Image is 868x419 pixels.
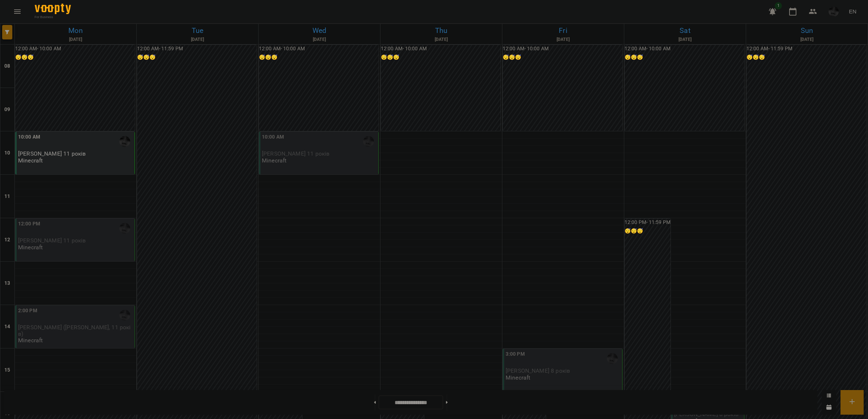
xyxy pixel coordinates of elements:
[846,5,859,18] button: EN
[506,350,525,358] label: 3:00 PM
[506,367,570,374] span: [PERSON_NAME] 8 років
[259,45,379,53] h6: 12:00 AM - 10:00 AM
[18,157,43,164] p: Minecraft
[137,45,257,53] h6: 12:00 AM - 11:59 PM
[625,227,671,235] h6: 😴😴😴
[746,54,866,62] h6: 😴😴😴
[4,149,10,157] h6: 10
[15,45,135,53] h6: 12:00 AM - 10:00 AM
[260,36,379,43] h6: [DATE]
[18,307,37,315] label: 2:00 PM
[119,310,130,321] img: Дедюхов Євгеній Миколайович
[503,36,623,43] h6: [DATE]
[119,136,130,147] img: Дедюхов Євгеній Миколайович
[259,54,379,62] h6: 😴😴😴
[625,219,671,227] h6: 12:00 PM - 11:59 PM
[18,244,43,250] p: Minecraft
[625,36,745,43] h6: [DATE]
[260,25,379,36] h6: Wed
[35,4,71,14] img: Voopty Logo
[607,353,618,364] img: Дедюхов Євгеній Миколайович
[506,374,530,381] p: Minecraft
[4,62,10,70] h6: 08
[382,25,501,36] h6: Thu
[4,236,10,244] h6: 12
[119,223,130,234] img: Дедюхов Євгеній Миколайович
[18,237,86,244] span: [PERSON_NAME] 11 років
[262,150,329,157] span: [PERSON_NAME] 11 років
[381,45,501,53] h6: 12:00 AM - 10:00 AM
[775,2,782,9] span: 1
[18,150,86,157] span: [PERSON_NAME] 11 років
[382,36,501,43] h6: [DATE]
[18,324,131,337] span: [PERSON_NAME] ([PERSON_NAME], 11 років)
[35,15,71,19] span: For Business
[4,323,10,331] h6: 14
[9,3,26,20] button: Menu
[4,106,10,114] h6: 09
[363,136,374,147] img: Дедюхов Євгеній Миколайович
[138,36,257,43] h6: [DATE]
[625,25,745,36] h6: Sat
[503,54,622,62] h6: 😴😴😴
[747,25,867,36] h6: Sun
[381,54,501,62] h6: 😴😴😴
[625,45,744,53] h6: 12:00 AM - 10:00 AM
[15,54,135,62] h6: 😴😴😴
[625,54,744,62] h6: 😴😴😴
[746,45,866,53] h6: 12:00 AM - 11:59 PM
[16,36,135,43] h6: [DATE]
[18,337,43,343] p: Minecraft
[262,157,286,164] p: Minecraft
[503,25,623,36] h6: Fri
[18,133,40,141] label: 10:00 AM
[503,45,622,53] h6: 12:00 AM - 10:00 AM
[262,133,284,141] label: 10:00 AM
[138,25,257,36] h6: Tue
[4,279,10,287] h6: 13
[4,366,10,374] h6: 15
[4,192,10,200] h6: 11
[829,7,839,17] img: c21352688f5787f21f3ea42016bcdd1d.jpg
[16,25,135,36] h6: Mon
[137,54,257,62] h6: 😴😴😴
[849,8,856,15] span: EN
[18,220,40,228] label: 12:00 PM
[747,36,867,43] h6: [DATE]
